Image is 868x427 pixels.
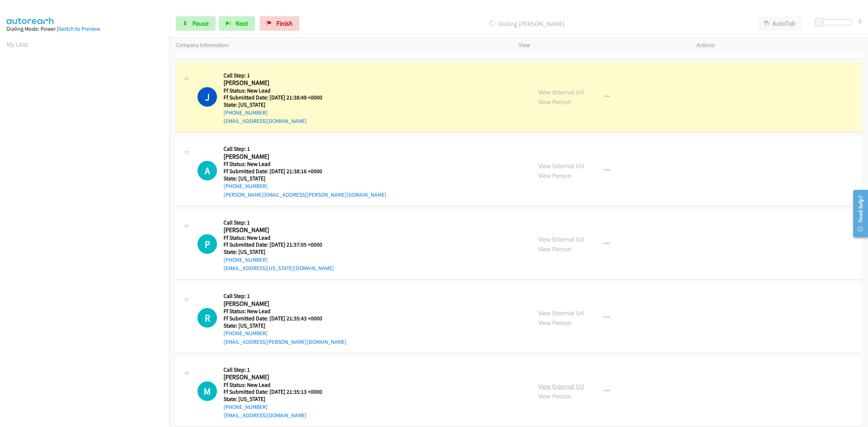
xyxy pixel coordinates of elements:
[224,226,331,234] h2: [PERSON_NAME]
[538,171,571,180] a: View Person
[224,338,346,345] a: [EMAIL_ADDRESS][PERSON_NAME][DOMAIN_NAME]
[224,72,331,79] h5: Call Step: 1
[176,16,216,31] a: Pause
[224,322,346,329] h5: State: [US_STATE]
[219,16,255,31] button: Next
[224,293,346,300] h5: Call Step: 1
[224,79,331,87] h2: [PERSON_NAME]
[538,98,571,106] a: View Person
[224,256,268,263] a: [PHONE_NUMBER]
[224,153,331,161] h2: [PERSON_NAME]
[224,388,331,396] h5: Ff Submitted Date: [DATE] 21:35:13 +0000
[538,319,571,327] a: View Person
[818,20,852,25] div: Delay between calls (in seconds)
[224,87,331,94] h5: Ff Status: New Lead
[847,185,868,242] iframe: Resource Center
[197,381,217,401] h1: M
[224,94,331,101] h5: Ff Submitted Date: [DATE] 21:38:49 +0000
[197,381,217,401] div: The call is yet to be attempted
[224,396,331,403] h5: State: [US_STATE]
[224,175,386,182] h5: State: [US_STATE]
[224,265,334,272] a: [EMAIL_ADDRESS][US_STATE][DOMAIN_NAME]
[224,241,334,248] h5: Ff Submitted Date: [DATE] 21:37:05 +0000
[224,183,268,189] a: [PHONE_NUMBER]
[858,16,861,26] div: 0
[224,381,331,389] h5: Ff Status: New Lead
[224,234,334,242] h5: Ff Status: New Lead
[176,41,506,50] p: Company Information
[309,19,744,29] p: Dialing [PERSON_NAME]
[697,41,861,50] p: Actions
[235,19,248,27] span: Next
[224,330,268,337] a: [PHONE_NUMBER]
[538,245,571,253] a: View Person
[197,87,217,107] h1: J
[224,101,331,108] h5: State: [US_STATE]
[197,308,217,328] div: The call is yet to be attempted
[197,308,217,328] h1: R
[276,19,293,27] span: Finish
[197,161,217,180] h1: A
[538,382,584,390] a: View External Url
[7,25,163,33] div: Dialing Mode: Power |
[224,118,307,124] a: [EMAIL_ADDRESS][DOMAIN_NAME]
[224,315,346,322] h5: Ff Submitted Date: [DATE] 21:35:43 +0000
[538,162,584,170] a: View External Url
[7,40,28,48] a: My Lists
[224,168,386,175] h5: Ff Submitted Date: [DATE] 21:38:16 +0000
[224,191,386,198] a: [PERSON_NAME][EMAIL_ADDRESS][PERSON_NAME][DOMAIN_NAME]
[7,56,169,399] iframe: Dialpad
[224,161,386,168] h5: Ff Status: New Lead
[224,248,334,256] h5: State: [US_STATE]
[224,403,268,410] a: [PHONE_NUMBER]
[224,219,334,226] h5: Call Step: 1
[224,373,331,381] h2: [PERSON_NAME]
[58,25,100,32] a: Switch to Preview
[224,145,386,153] h5: Call Step: 1
[757,16,802,31] button: AutoTab
[224,308,346,315] h5: Ff Status: New Lead
[224,366,331,373] h5: Call Step: 1
[260,16,299,31] a: Finish
[224,300,331,308] h2: [PERSON_NAME]
[197,161,217,180] div: The call is yet to be attempted
[224,412,307,419] a: [EMAIL_ADDRESS][DOMAIN_NAME]
[538,88,584,96] a: View External Url
[538,235,584,243] a: View External Url
[538,309,584,317] a: View External Url
[538,392,571,400] a: View Person
[197,234,217,254] div: The call is yet to be attempted
[224,109,268,116] a: [PHONE_NUMBER]
[192,19,209,27] span: Pause
[197,234,217,254] h1: P
[519,41,684,50] p: View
